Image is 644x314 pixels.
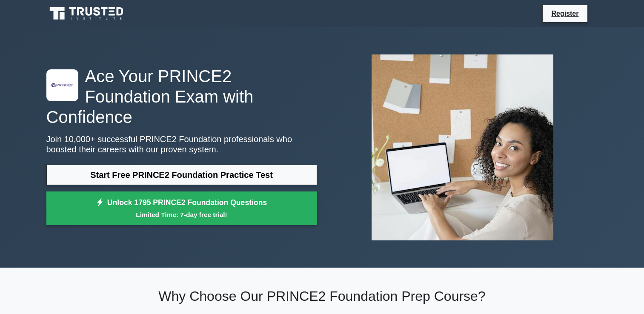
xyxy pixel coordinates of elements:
a: Register [546,8,584,19]
h2: Why Choose Our PRINCE2 Foundation Prep Course? [46,288,598,304]
a: Start Free PRINCE2 Foundation Practice Test [46,165,317,185]
h1: Ace Your PRINCE2 Foundation Exam with Confidence [46,66,317,127]
p: Join 10,000+ successful PRINCE2 Foundation professionals who boosted their careers with our prove... [46,134,317,154]
a: Unlock 1795 PRINCE2 Foundation QuestionsLimited Time: 7-day free trial! [46,191,317,226]
small: Limited Time: 7-day free trial! [57,210,306,220]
